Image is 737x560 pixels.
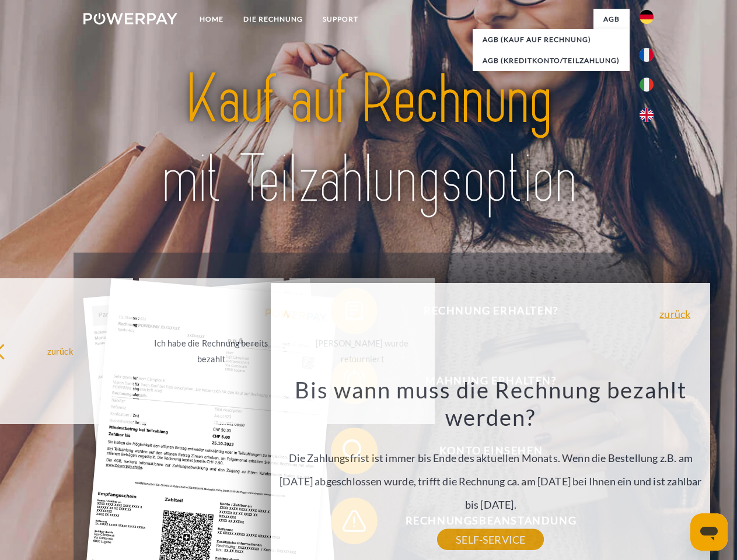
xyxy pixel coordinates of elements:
[278,376,704,540] div: Die Zahlungsfrist ist immer bis Ende des aktuellen Monats. Wenn die Bestellung z.B. am [DATE] abg...
[640,108,654,122] img: en
[640,10,654,24] img: de
[111,56,626,223] img: title-powerpay_de.svg
[233,9,313,30] a: DIE RECHNUNG
[659,309,690,319] a: zurück
[146,335,277,367] div: Ich habe die Rechnung bereits bezahlt
[473,50,630,71] a: AGB (Kreditkonto/Teilzahlung)
[83,13,177,24] img: logo-powerpay-white.svg
[190,9,233,30] a: Home
[640,78,654,92] img: it
[313,9,368,30] a: SUPPORT
[473,29,630,50] a: AGB (Kauf auf Rechnung)
[593,9,630,30] a: agb
[278,376,704,432] h3: Bis wann muss die Rechnung bezahlt werden?
[437,529,544,550] a: SELF-SERVICE
[690,513,728,551] iframe: Schaltfläche zum Öffnen des Messaging-Fensters
[640,48,654,62] img: fr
